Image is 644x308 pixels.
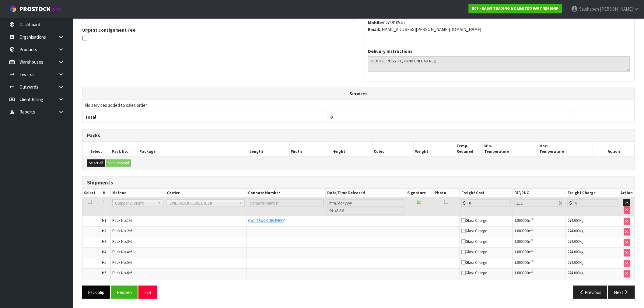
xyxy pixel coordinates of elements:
[461,239,487,244] span: Glass Charge
[110,269,246,279] td: Pack No.
[406,189,433,198] th: Signature
[110,227,246,237] td: Pack No.
[82,88,635,100] th: Services
[513,189,566,198] th: FAF/RUC
[331,142,372,156] th: Height
[568,228,579,233] span: 274.000
[82,189,97,198] th: Select
[461,218,487,223] span: Glass Charge
[127,249,132,254] span: 4/6
[573,286,607,299] button: Previous
[127,270,132,275] span: 6/6
[127,218,132,223] span: 1/6
[531,270,533,274] sup: 3
[513,216,566,227] td: m
[368,26,380,32] strong: email
[52,7,61,12] small: WMS
[461,270,487,275] span: Glass Charge
[568,249,579,254] span: 274.000
[566,216,619,227] td: kg
[566,189,619,198] th: Freight Charge
[461,260,487,265] span: Glass Charge
[82,286,110,299] button: Pack Slip
[566,237,619,248] td: kg
[103,199,105,205] span: 1
[104,228,106,233] span: 2
[513,258,566,269] td: m
[19,5,51,13] span: ProStock
[514,260,528,265] span: 1.800000
[619,189,635,198] th: Action
[414,142,455,156] th: Weight
[513,227,566,237] td: m
[110,248,246,258] td: Pack No.
[368,48,412,54] label: Delivery Instructions
[513,237,566,248] td: m
[531,238,533,242] sup: 3
[165,189,246,198] th: Carrier
[469,4,562,13] a: B07 - BABW TRADING NZ LIMITED PARTNERSHIP
[433,189,460,198] th: Photo
[87,180,630,186] h3: Shipments
[531,217,533,221] sup: 3
[538,142,593,156] th: Max. Temperature
[600,6,633,12] span: [PERSON_NAME]
[461,228,487,233] span: Glass Charge
[110,189,165,198] th: Method
[568,260,579,265] span: 274.000
[513,248,566,258] td: m
[127,228,132,233] span: 2/6
[111,286,138,299] button: Reopen
[568,218,579,223] span: 274.000
[9,5,17,13] img: cube-alt.png
[110,216,246,227] td: Pack No.
[531,259,533,263] sup: 3
[461,249,487,254] span: Glass Charge
[104,249,106,254] span: 4
[483,142,538,156] th: Min. Temperature
[566,227,619,237] td: kg
[368,20,383,26] strong: mobile
[82,27,135,33] label: Urgent Consignment Fee
[110,142,138,156] th: Pack No.
[514,239,528,244] span: 1.800000
[514,270,528,275] span: 1.800000
[368,13,630,33] address: 0273810540 0273810540 [EMAIL_ADDRESS][PERSON_NAME][DOMAIN_NAME]
[566,269,619,279] td: kg
[127,260,132,265] span: 5/6
[325,189,406,198] th: Date/Time Released
[472,6,559,11] strong: B07 - BABW TRADING NZ LIMITED PARTNERSHIP
[579,6,599,12] span: Salehaben
[170,200,236,207] span: CWL TRUCK - CWL TRUCK
[138,286,157,299] button: Exit
[568,239,579,244] span: 274.000
[566,248,619,258] td: kg
[106,159,131,167] button: Ship Selected
[460,189,513,198] th: Freight Cost
[514,228,528,233] span: 1.800000
[467,199,511,207] input: Freight Cost
[87,133,630,138] h3: Packs
[566,258,619,269] td: kg
[127,239,132,244] span: 3/6
[531,228,533,232] sup: 3
[573,199,617,207] input: Freight Charge
[372,142,414,156] th: Cubic
[593,142,635,156] th: Action
[104,218,106,223] span: 1
[104,260,106,265] span: 5
[608,286,635,299] button: Next
[104,270,106,275] span: 6
[138,142,248,156] th: Package
[87,159,105,167] button: Select All
[110,237,246,248] td: Pack No.
[248,199,324,207] input: Connote Number
[82,142,110,156] th: Select
[248,218,285,223] span: CWL TRUCK DELIVERY
[514,218,528,223] span: 1.800000
[82,100,635,111] td: No services added to sales order.
[289,142,331,156] th: Width
[514,199,558,207] input: Freight Adjustment
[115,200,155,207] span: Company Freight
[82,111,328,123] th: Total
